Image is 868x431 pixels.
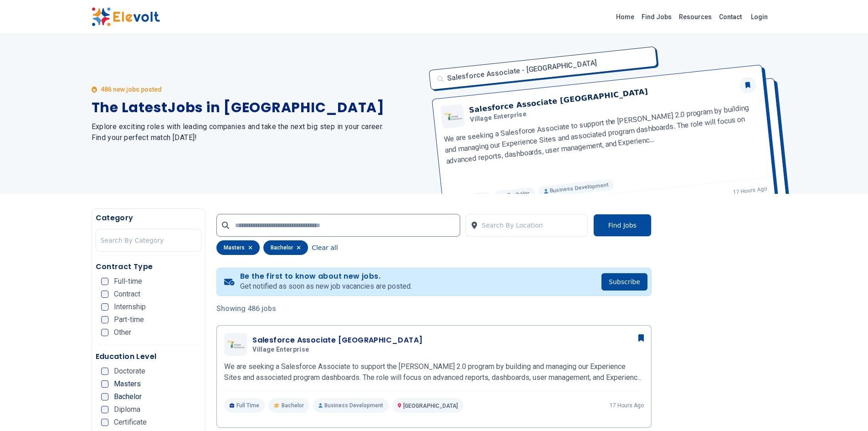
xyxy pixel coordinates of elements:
button: Subscribe [601,273,647,291]
img: Village Enterprise [226,340,245,348]
input: Doctorate [101,368,108,375]
a: Village EnterpriseSalesforce Associate [GEOGRAPHIC_DATA]Village EnterpriseWe are seeking a Salesf... [224,333,644,413]
a: Contact [715,10,745,24]
h2: Explore exciting roles with leading companies and take the next big step in your career. Find you... [92,121,423,143]
p: We are seeking a Salesforce Associate to support the [PERSON_NAME] 2.0 program by building and ma... [224,361,644,383]
input: Internship [101,303,108,311]
p: Full Time [224,398,265,413]
a: Login [745,8,773,26]
p: Showing 486 jobs [216,303,652,314]
span: Full-time [114,278,142,285]
input: Bachelor [101,393,108,400]
h5: Category [96,213,202,223]
span: Village Enterprise [252,346,309,354]
div: masters [216,240,260,255]
input: Diploma [101,406,108,413]
div: bachelor [263,240,308,255]
span: Part-time [114,316,144,323]
input: Part-time [101,316,108,323]
span: Diploma [114,406,140,413]
button: Find Jobs [593,214,652,237]
h5: Education Level [96,351,202,362]
p: 486 new jobs posted [101,85,162,94]
a: Home [612,10,638,24]
input: Masters [101,380,108,388]
h1: The Latest Jobs in [GEOGRAPHIC_DATA] [92,99,423,116]
input: Other [101,329,108,336]
span: Bachelor [114,393,142,400]
input: Contract [101,291,108,298]
a: Find Jobs [638,10,675,24]
input: Full-time [101,278,108,285]
span: [GEOGRAPHIC_DATA] [403,403,458,409]
button: Clear all [312,240,338,255]
span: Bachelor [282,402,304,409]
span: Internship [114,303,146,311]
span: Contract [114,291,140,298]
p: Get notified as soon as new job vacancies are posted. [240,281,412,292]
span: Certificate [114,419,147,426]
h4: Be the first to know about new jobs. [240,272,412,281]
input: Certificate [101,419,108,426]
p: 17 hours ago [610,402,644,409]
span: Masters [114,380,141,388]
p: Business Development [313,398,389,413]
span: Other [114,329,131,336]
a: Resources [675,10,715,24]
img: Elevolt [92,7,160,26]
span: Doctorate [114,368,145,375]
h5: Contract Type [96,261,202,272]
h3: Salesforce Associate [GEOGRAPHIC_DATA] [252,335,422,346]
